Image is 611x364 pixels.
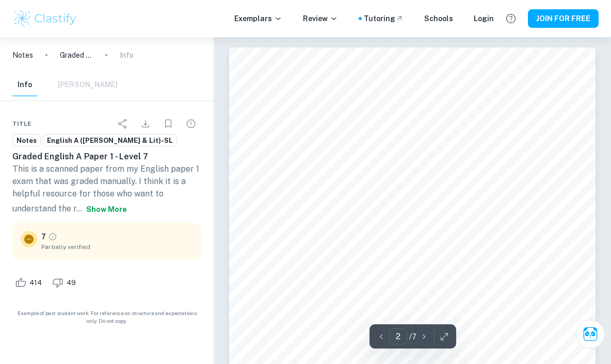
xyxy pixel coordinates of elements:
div: Share [112,113,133,134]
a: English A ([PERSON_NAME] & Lit)-SL [43,134,177,147]
p: / 7 [409,331,416,342]
h6: Graded English A Paper 1 - Level 7 [12,151,201,163]
div: Download [135,113,156,134]
button: Ask Clai [576,320,605,349]
div: Like [12,274,47,291]
p: Graded English A Paper 1 - Level 7 [60,49,93,61]
span: 414 [24,278,47,288]
button: Show more [82,200,131,219]
p: 7 [41,231,46,242]
p: Exemplars [234,13,282,24]
p: This is a scanned paper from my English paper 1 exam that was graded manually. I think it is a he... [12,163,201,219]
a: Notes [12,134,41,147]
button: JOIN FOR FREE [528,9,599,28]
div: Dislike [50,274,82,291]
button: Help and Feedback [502,10,520,27]
span: 49 [61,278,82,288]
p: Review [303,13,338,24]
span: Partially verified [41,242,193,252]
img: Clastify logo [12,8,78,29]
button: Info [12,74,37,96]
span: Title [12,119,31,128]
div: Bookmark [158,113,179,134]
a: Schools [424,13,453,24]
a: Notes [12,49,33,61]
a: Login [474,13,494,24]
a: Grade partially verified [48,232,57,241]
span: English A ([PERSON_NAME] & Lit)-SL [43,136,176,146]
p: Info [120,49,134,61]
div: Report issue [181,113,201,134]
span: Notes [13,136,40,146]
span: Example of past student work. For reference on structure and expectations only. Do not copy. [12,309,201,325]
a: Tutoring [364,13,404,24]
